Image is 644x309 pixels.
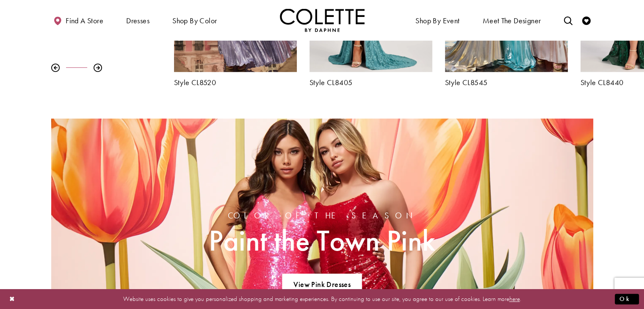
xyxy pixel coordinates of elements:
[481,8,543,32] a: Meet the designer
[310,78,432,87] a: Style CL8405
[124,8,152,32] span: Dresses
[483,17,541,25] span: Meet the designer
[61,293,583,305] p: Website uses cookies to give you personalized shopping and marketing experiences. By continuing t...
[413,8,462,32] span: Shop By Event
[561,8,574,32] a: Toggle search
[415,17,459,25] span: Shop By Event
[280,8,365,32] img: Colette by Daphne
[282,274,362,295] a: View Pink Dresses
[580,8,593,32] a: Check Wishlist
[172,17,217,25] span: Shop by color
[445,78,568,87] a: Style CL8545
[126,17,149,25] span: Dresses
[5,292,19,306] button: Close Dialog
[209,211,435,220] span: Color of the Season
[209,224,435,257] span: Paint the Town Pink
[509,295,520,303] a: here
[174,78,297,87] a: Style CL8520
[615,294,639,304] button: Submit Dialog
[170,8,219,32] span: Shop by color
[280,8,365,32] a: Visit Home Page
[66,17,103,25] span: Find a store
[51,8,105,32] a: Find a store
